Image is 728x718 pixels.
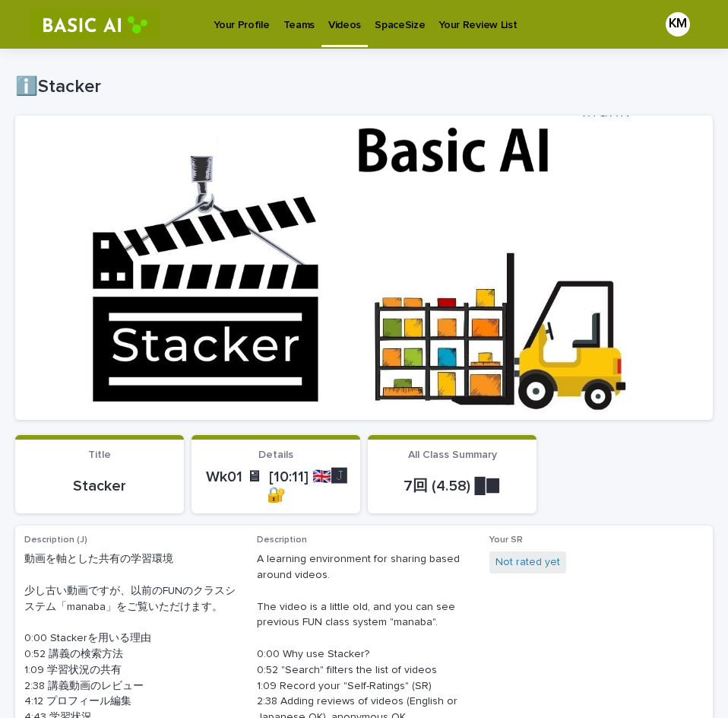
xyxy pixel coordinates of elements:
span: Description [257,535,307,545]
p: ℹ️Stacker [15,76,707,98]
span: Details [258,450,293,460]
p: Wk01 🖥 [10:11] 🇬🇧🅹️ 🔐 [201,468,351,504]
a: Not rated yet [495,554,560,570]
p: Stacker [24,477,175,495]
p: 7回 (4.58) █▉ [377,477,527,495]
span: Description (J) [24,535,87,545]
div: KM [666,12,690,37]
img: RtIB8pj2QQiOZo6waziI [30,9,160,40]
span: All Class Summary [408,450,497,460]
span: Your SR [489,535,523,545]
span: Title [88,450,111,460]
